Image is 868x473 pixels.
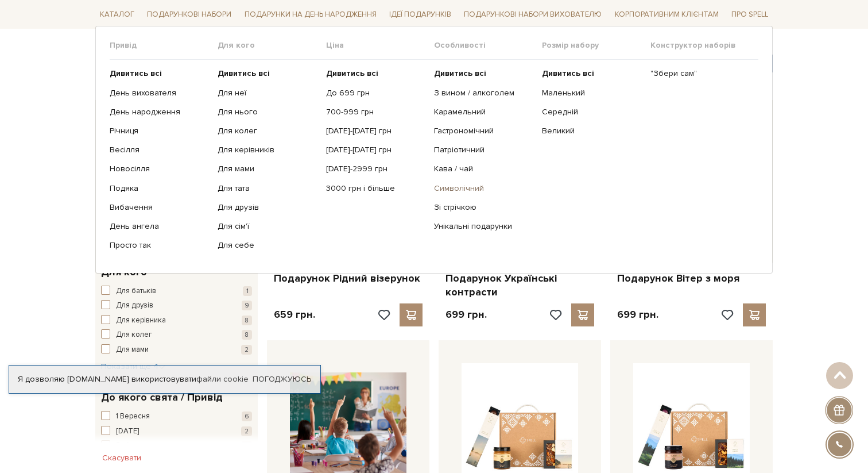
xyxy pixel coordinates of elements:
span: Для кого [218,40,325,51]
a: Середній [542,107,641,117]
b: Дивитись всі [542,68,594,78]
a: Корпоративним клієнтам [610,5,723,24]
a: Подарунки на День народження [240,6,381,24]
p: 699 грн. [445,308,487,321]
span: Вибачення [116,440,154,452]
a: Річниця [110,126,209,136]
span: Показати ще 4 [101,362,165,371]
span: 9 [242,301,252,310]
span: 6 [242,412,252,421]
a: Для неї [218,87,317,98]
a: Для себе [218,240,317,251]
a: [DATE]-2999 грн [326,164,425,174]
span: Для мами [116,344,149,356]
a: Маленький [542,87,641,98]
a: Каталог [95,6,139,24]
a: Дивитись всі [326,68,425,79]
span: 5 [242,441,252,451]
b: Дивитись всі [326,68,378,78]
button: Для батьків 1 [101,286,252,297]
a: Дивитись всі [542,68,641,79]
a: [DATE]-[DATE] грн [326,145,425,155]
button: Для колег 8 [101,329,252,341]
a: 3000 грн і більше [326,183,425,193]
div: Я дозволяю [DOMAIN_NAME] використовувати [9,374,320,384]
button: Вибачення 5 [101,440,252,452]
button: [DATE] 2 [101,426,252,437]
a: Для друзів [218,202,317,213]
a: 700-999 грн [326,107,425,117]
a: Новосілля [110,164,209,174]
span: Для батьків [116,286,156,297]
span: Ціна [326,40,434,51]
a: файли cookie [196,374,249,384]
a: День ангела [110,221,209,232]
span: 8 [242,330,252,340]
a: Просто так [110,240,209,251]
a: Дивитись всі [110,68,209,79]
a: Зі стрічкою [434,202,533,213]
a: Символічний [434,183,533,193]
span: Конструктор наборів [650,40,758,51]
span: Для колег [116,329,152,341]
a: День народження [110,107,209,117]
a: Подарунок Вітер з моря [617,272,766,285]
span: Розмір набору [542,40,650,51]
span: 1 Вересня [116,411,150,422]
a: Для колег [218,126,317,136]
a: Для нього [218,107,317,117]
a: З вином / алкоголем [434,87,533,98]
a: Про Spell [727,6,773,24]
p: 659 грн. [274,308,315,321]
a: Подарункові набори вихователю [459,5,606,24]
a: Дивитись всі [218,68,317,79]
span: [DATE] [116,426,139,437]
a: Подарунок Рідний візерунок [274,272,423,285]
span: До якого свята / Привід [101,390,223,405]
a: [DATE]-[DATE] грн [326,126,425,136]
a: Для сім'ї [218,221,317,232]
a: Для керівників [218,145,317,155]
a: Кава / чай [434,164,533,174]
a: Вибачення [110,202,209,213]
a: До 699 грн [326,87,425,98]
div: Каталог [95,26,773,274]
span: Для друзів [116,300,153,312]
span: 2 [241,345,252,355]
button: Показати ще 4 [101,361,165,372]
button: Для мами 2 [101,344,252,356]
a: Весілля [110,145,209,155]
p: 699 грн. [617,308,658,321]
span: 1 [243,286,252,296]
a: Подарункові набори [142,6,236,24]
button: Для керівника 8 [101,315,252,326]
a: Для мами [218,164,317,174]
span: Особливості [434,40,542,51]
button: Для друзів 9 [101,300,252,312]
a: Карамельний [434,107,533,117]
a: Патріотичний [434,145,533,155]
a: День вихователя [110,87,209,98]
a: Великий [542,126,641,136]
a: Подарунок Українські контрасти [445,272,594,299]
span: 2 [241,426,252,436]
a: Унікальні подарунки [434,221,533,232]
button: 1 Вересня 6 [101,411,252,422]
button: Скасувати [95,449,148,467]
span: Привід [110,40,218,51]
span: Для керівника [116,315,166,326]
a: Ідеї подарунків [385,6,456,24]
a: Погоджуюсь [253,374,311,384]
b: Дивитись всі [218,68,270,78]
a: Подяка [110,183,209,193]
a: Дивитись всі [434,68,533,79]
b: Дивитись всі [110,68,162,78]
b: Дивитись всі [434,68,486,78]
span: 8 [242,316,252,325]
a: "Збери сам" [650,68,750,79]
a: Гастрономічний [434,126,533,136]
a: Для тата [218,183,317,193]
